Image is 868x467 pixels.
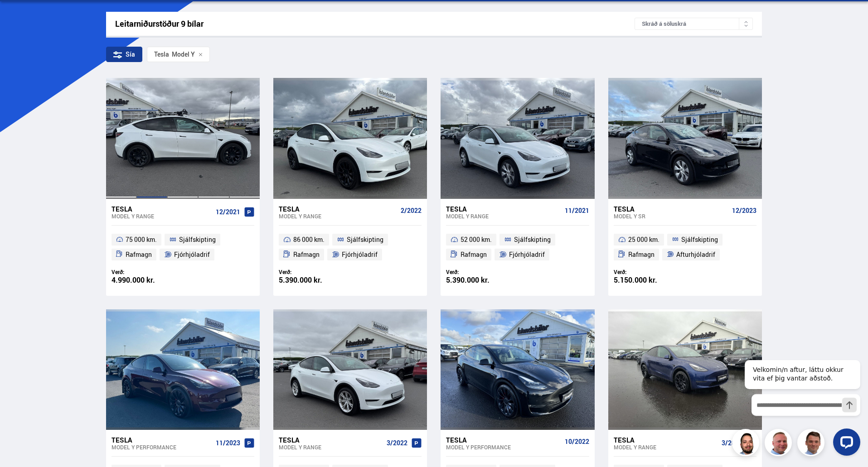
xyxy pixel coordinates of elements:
span: Sjálfskipting [179,234,216,245]
span: 52 000 km. [461,234,492,245]
span: 10/2022 [565,438,589,445]
div: Verð: [446,269,518,275]
div: Verð: [279,269,350,275]
div: Tesla [446,205,561,213]
span: Model Y [154,51,195,58]
span: 3/2022 [387,439,407,447]
span: Afturhjóladrif [676,249,715,260]
iframe: LiveChat chat widget [737,343,864,463]
span: 3/2022 [722,439,742,447]
div: Model Y RANGE [446,213,561,219]
div: Tesla [154,51,169,58]
span: Sjálfskipting [514,234,551,245]
span: 11/2021 [565,207,589,214]
span: Fjórhjóladrif [174,249,210,260]
div: Tesla [446,436,561,444]
div: Model Y RANGE [279,213,397,219]
div: 5.390.000 kr. [279,276,350,284]
span: 86 000 km. [293,234,325,245]
div: Model Y SR [614,213,728,219]
div: Tesla [614,205,728,213]
div: Tesla [112,205,212,213]
span: 25 000 km. [628,234,659,245]
div: Tesla [279,436,383,444]
span: 75 000 km. [126,234,157,245]
span: Fjórhjóladrif [342,249,378,260]
a: Tesla Model Y RANGE 12/2021 75 000 km. Sjálfskipting Rafmagn Fjórhjóladrif Verð: 4.990.000 kr. [106,199,260,296]
div: Leitarniðurstöður 9 bílar [115,19,635,29]
a: Tesla Model Y RANGE 11/2021 52 000 km. Sjálfskipting Rafmagn Fjórhjóladrif Verð: 5.390.000 kr. [441,199,594,296]
div: Tesla [112,436,212,444]
div: Skráð á söluskrá [635,18,753,30]
div: 4.990.000 kr. [112,276,183,284]
div: Model Y RANGE [279,444,383,450]
div: Tesla [279,205,397,213]
div: Model Y RANGE [614,444,718,450]
span: Rafmagn [126,249,152,260]
a: Tesla Model Y SR 12/2023 25 000 km. Sjálfskipting Rafmagn Afturhjóladrif Verð: 5.150.000 kr. [608,199,762,296]
div: Sía [106,47,142,62]
span: 11/2023 [216,439,240,447]
span: 2/2022 [401,207,422,214]
span: Rafmagn [628,249,655,260]
div: 5.150.000 kr. [614,276,685,284]
span: Fjórhjóladrif [509,249,545,260]
div: Verð: [614,269,685,275]
div: Tesla [614,436,718,444]
span: Rafmagn [461,249,487,260]
div: Model Y PERFORMANCE [446,444,561,450]
div: 5.390.000 kr. [446,276,518,284]
div: Model Y PERFORMANCE [112,444,212,450]
span: Sjálfskipting [347,234,383,245]
span: 12/2023 [732,207,756,214]
div: Verð: [112,269,183,275]
div: Model Y RANGE [112,213,212,219]
a: Tesla Model Y RANGE 2/2022 86 000 km. Sjálfskipting Rafmagn Fjórhjóladrif Verð: 5.390.000 kr. [273,199,427,296]
span: 12/2021 [216,208,240,216]
span: Rafmagn [293,249,320,260]
span: Sjálfskipting [681,234,718,245]
img: nhp88E3Fdnt1Opn2.png [733,430,761,457]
